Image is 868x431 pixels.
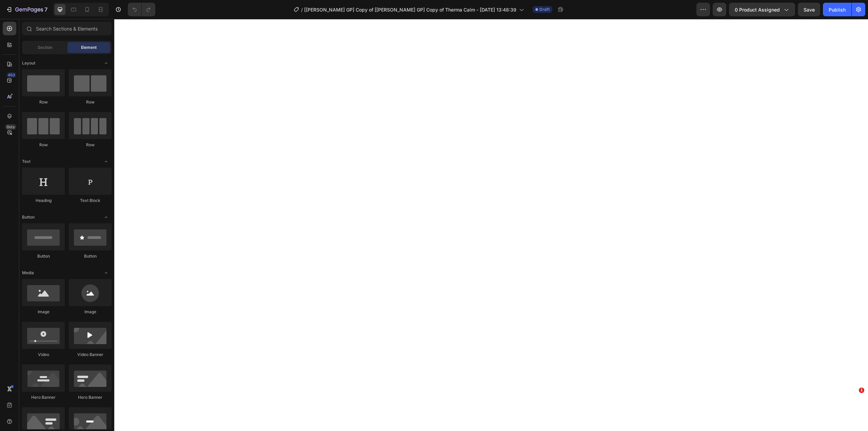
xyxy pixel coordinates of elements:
div: Heading [22,198,65,204]
div: Beta [5,124,16,130]
div: 450 [6,72,16,78]
div: Undo/Redo [128,3,155,16]
span: Button [22,214,35,220]
span: Element [81,44,97,51]
div: Publish [829,6,846,13]
span: Layout [22,60,35,66]
button: Save [798,3,820,16]
div: Image [69,309,112,315]
p: 7 [44,5,47,14]
div: Button [22,253,65,259]
span: / [301,6,303,13]
div: Button [69,253,112,259]
span: Section [38,44,52,51]
span: Media [22,270,34,276]
iframe: Intercom live chat [845,398,861,414]
span: 0 product assigned [735,6,780,13]
span: 1 [859,388,864,393]
div: Row [69,99,112,105]
span: Text [22,158,31,165]
iframe: Design area [114,19,868,431]
span: Toggle open [101,156,112,167]
span: Toggle open [101,58,112,69]
span: Toggle open [101,212,112,223]
div: Row [69,142,112,148]
div: Row [22,142,65,148]
span: Toggle open [101,267,112,278]
div: Video [22,352,65,358]
div: Hero Banner [22,394,65,400]
button: 0 product assigned [729,3,795,16]
button: 7 [3,3,51,16]
div: Row [22,99,65,105]
span: Save [804,7,815,13]
input: Search Sections & Elements [22,22,112,35]
button: Publish [823,3,851,16]
div: Image [22,309,65,315]
span: [[PERSON_NAME] GP] Copy of [[PERSON_NAME] GP] Copy of Therma Calm - [DATE] 13:48:39 [304,6,516,13]
div: Hero Banner [69,394,112,400]
span: Draft [539,6,550,13]
div: Text Block [69,198,112,204]
div: Video Banner [69,352,112,358]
